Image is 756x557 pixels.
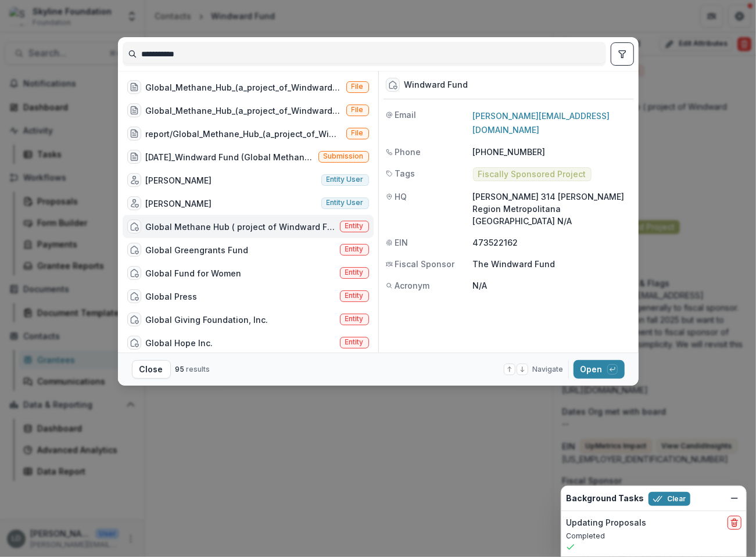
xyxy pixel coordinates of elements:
[478,170,586,179] span: Fiscally Sponsored Project
[352,129,364,137] span: File
[146,151,314,163] div: [DATE]_Windward Fund (Global Methane Hub)_3000000 (Unique reporting schedule - does not follow us...
[395,191,407,203] span: HQ
[566,531,741,541] p: Completed
[395,109,417,121] span: Email
[146,337,213,349] div: Global Hope Inc.
[146,174,212,186] div: [PERSON_NAME]
[473,258,632,270] p: The Windward Fund
[146,105,342,117] div: Global_Methane_Hub_(a_project_of_Windward_Fund)-SKY-2023-58246-Grant_Agreement_December_27_2023.pdf
[566,494,644,504] h2: Background Tasks
[345,245,364,253] span: Entity
[146,314,268,326] div: Global Giving Foundation, Inc.
[324,152,364,160] span: Submission
[327,175,364,184] span: Entity user
[345,222,364,230] span: Entity
[574,360,625,379] button: Open
[473,236,632,249] p: 473522162
[648,492,690,506] button: Clear
[473,279,632,292] p: N/A
[146,290,198,303] div: Global Press
[352,106,364,114] span: File
[395,279,430,292] span: Acronym
[395,258,455,270] span: Fiscal Sponsor
[146,197,212,210] div: [PERSON_NAME]
[395,236,409,249] span: EIN
[473,146,632,158] p: [PHONE_NUMBER]
[728,516,741,530] button: delete
[473,191,632,227] p: [PERSON_NAME] 314 [PERSON_NAME] Region Metropolitana [GEOGRAPHIC_DATA] N/A
[146,244,249,256] div: Global Greengrants Fund
[327,199,364,207] span: Entity user
[533,364,564,375] span: Navigate
[187,365,210,373] span: results
[395,146,421,158] span: Phone
[345,268,364,276] span: Entity
[611,42,634,66] button: toggle filters
[146,221,335,233] div: Global Methane Hub ( project of Windward Fund)
[345,338,364,346] span: Entity
[473,111,610,135] a: [PERSON_NAME][EMAIL_ADDRESS][DOMAIN_NAME]
[146,267,242,279] div: Global Fund for Women
[146,128,342,140] div: report/Global_Methane_Hub_(a_project_of_Windward_Fund)-SKY-2023-58246-Grant_Report.pdf
[566,518,646,528] h2: Updating Proposals
[345,315,364,323] span: Entity
[175,365,185,373] span: 95
[146,81,342,94] div: Global_Methane_Hub_(a_project_of_Windward_Fund)-SKY-2023-58246.pdf
[352,82,364,91] span: File
[132,360,171,379] button: Close
[404,80,468,90] div: Windward Fund
[345,292,364,300] span: Entity
[728,491,741,505] button: Dismiss
[395,167,415,179] span: Tags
